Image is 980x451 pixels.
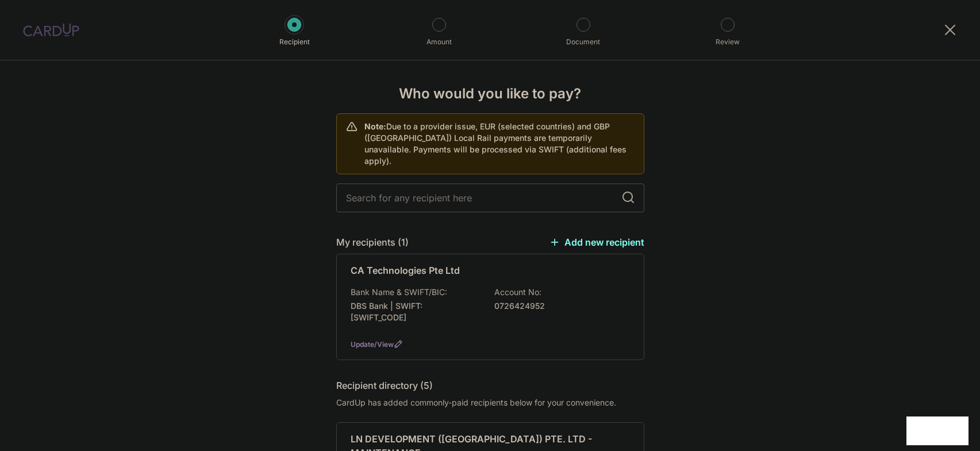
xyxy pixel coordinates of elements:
[351,286,447,298] p: Bank Name & SWIFT/BIC:
[336,235,409,249] h5: My recipients (1)
[336,83,644,104] h4: Who would you like to pay?
[494,300,623,312] p: 0726424952
[685,36,770,48] p: Review
[23,23,79,37] img: CardUp
[549,236,644,248] a: Add new recipient
[336,184,644,212] input: Search for any recipient here
[906,416,969,445] iframe: Opens a widget where you can find more information
[336,397,644,408] div: CardUp has added commonly-paid recipients below for your convenience.
[336,379,433,392] h5: Recipient directory (5)
[252,36,337,48] p: Recipient
[364,121,386,131] strong: Note:
[351,300,479,323] p: DBS Bank | SWIFT: [SWIFT_CODE]
[351,340,394,349] a: Update/View
[364,121,635,167] p: Due to a provider issue, EUR (selected countries) and GBP ([GEOGRAPHIC_DATA]) Local Rail payments...
[541,36,626,48] p: Document
[351,263,460,277] p: CA Technologies Pte Ltd
[494,286,541,298] p: Account No:
[397,36,482,48] p: Amount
